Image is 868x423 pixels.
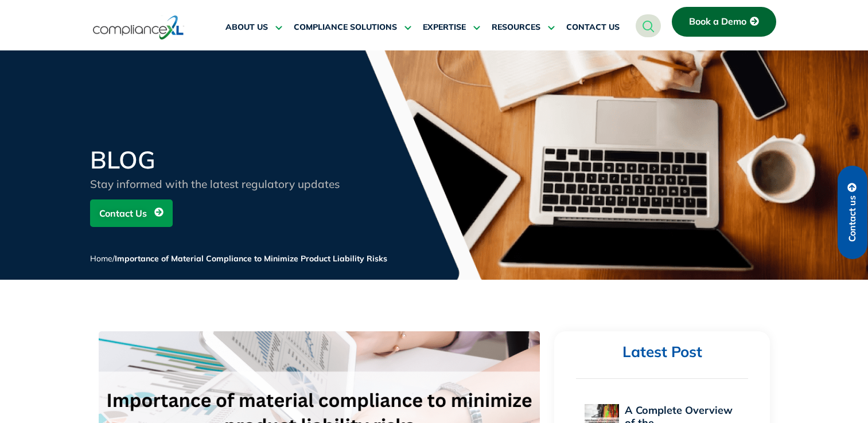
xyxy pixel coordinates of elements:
span: Contact Us [99,202,147,224]
h2: Latest Post [576,343,748,362]
span: COMPLIANCE SOLUTIONS [294,22,397,33]
a: Book a Demo [672,7,776,37]
a: ABOUT US [225,14,282,41]
span: / [90,253,387,264]
span: RESOURCES [492,22,540,33]
a: COMPLIANCE SOLUTIONS [294,14,411,41]
span: Book a Demo [689,17,746,27]
span: ABOUT US [225,22,268,33]
span: Stay informed with the latest regulatory updates [90,177,340,191]
a: RESOURCES [492,14,555,41]
h2: BLOG [90,148,365,172]
a: Home [90,253,112,264]
span: Importance of Material Compliance to Minimize Product Liability Risks [115,253,387,264]
span: CONTACT US [566,22,620,33]
a: Contact us [838,166,867,259]
span: EXPERTISE [423,22,466,33]
a: EXPERTISE [423,14,480,41]
a: Contact Us [90,199,173,227]
a: CONTACT US [566,14,620,41]
span: Contact us [847,195,858,242]
img: logo-one.svg [93,14,184,41]
a: navsearch-button [636,14,661,37]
